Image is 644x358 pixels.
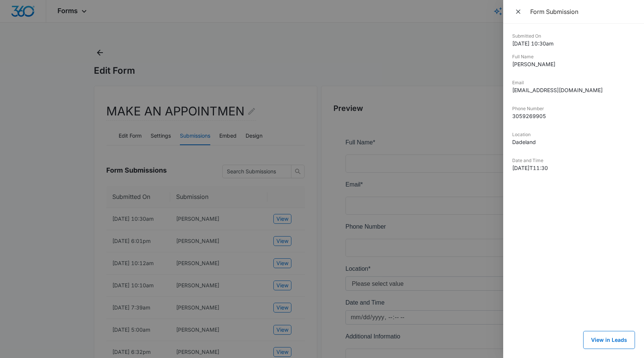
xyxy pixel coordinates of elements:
[512,79,635,86] dt: Email
[512,164,635,172] dd: [DATE]T11:30
[5,240,77,246] span: BOOK AN APPOINTMENT
[512,131,635,138] dt: Location
[530,8,635,16] div: Form Submission
[583,331,635,349] button: View in Leads
[512,112,635,120] dd: 3059269905
[512,105,635,112] dt: Phone Number
[512,33,635,39] dt: Submitted On
[512,53,635,60] dt: Full Name
[512,157,635,164] dt: Date and Time
[514,6,523,17] span: Close
[512,6,526,17] button: Close
[148,232,244,255] iframe: reCAPTCHA
[512,138,635,146] dd: Dadeland
[512,60,635,68] dd: [PERSON_NAME]
[512,39,635,47] dd: [DATE] 10:30am
[512,86,635,94] dd: [EMAIL_ADDRESS][DOMAIN_NAME]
